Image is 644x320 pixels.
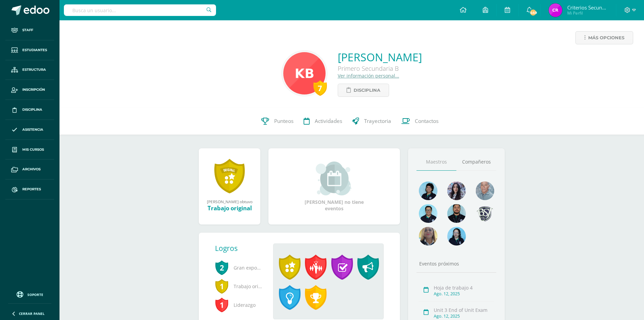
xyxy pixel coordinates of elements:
span: Mi Perfil [567,10,608,16]
span: 2 [215,260,229,275]
a: Punteos [256,108,299,135]
img: 32ded2d78f26f30623b1b52a8a229668.png [549,3,562,17]
span: Mis cursos [22,147,44,152]
span: Más opciones [588,31,624,44]
span: Soporte [27,292,43,297]
img: 31702bfb268df95f55e840c80866a926.png [447,182,466,200]
span: Asistencia [22,127,43,132]
span: Trabajo original [215,277,262,296]
div: Primero Secundaria B [338,64,422,72]
img: aa9857ee84d8eb936f6c1e33e7ea3df6.png [419,227,437,246]
span: Actividades [315,118,342,125]
span: 449 [529,9,537,16]
a: Asistencia [5,120,54,140]
a: Disciplina [338,84,389,97]
span: Punteos [274,118,293,125]
img: e302b404b0ff0b6ffca25534d0d05156.png [419,182,437,200]
span: Estudiantes [22,47,47,53]
a: Contactos [396,108,444,135]
img: d483e71d4e13296e0ce68ead86aec0b8.png [476,204,494,223]
div: Trabajo original [206,204,254,212]
span: Liderazgo [215,296,262,314]
span: Criterios Secundaria [567,4,608,11]
span: Disciplina [22,107,42,112]
a: [PERSON_NAME] [338,50,422,64]
span: Staff [22,27,33,33]
a: Soporte [8,290,51,299]
input: Busca un usuario... [64,4,216,16]
span: Disciplina [354,84,380,97]
span: Trayectoria [364,118,391,125]
a: Disciplina [5,100,54,120]
div: 7 [313,80,327,96]
a: Estructura [5,60,54,80]
div: Unit 3 End of Unit Exam [434,307,494,313]
div: Eventos próximos [416,260,496,267]
a: Inscripción [5,80,54,100]
a: Ver información personal... [338,72,399,79]
div: [PERSON_NAME] obtuvo [206,199,254,204]
a: Estudiantes [5,40,54,60]
span: Estructura [22,67,46,72]
div: Logros [215,243,268,253]
div: [PERSON_NAME] no tiene eventos [301,162,368,212]
img: b70378b1769ec52ecec70db1bb6ee470.png [283,52,326,94]
div: Ago. 12, 2025 [434,313,494,319]
a: Compañeros [456,153,496,171]
a: Actividades [299,108,347,135]
span: Archivos [22,167,41,172]
a: Staff [5,20,54,40]
span: Cerrar panel [19,311,45,316]
div: Hoja de trabajo 4 [434,284,494,291]
img: 55ac31a88a72e045f87d4a648e08ca4b.png [476,182,494,200]
a: Más opciones [575,31,633,44]
span: Contactos [415,118,438,125]
span: Inscripción [22,87,45,92]
span: Reportes [22,187,41,192]
a: Maestros [416,153,456,171]
img: 2207c9b573316a41e74c87832a091651.png [447,204,466,223]
a: Reportes [5,179,54,199]
span: Gran expositor [215,258,262,277]
img: 89a99706a871a3e38a2b87eee670d718.png [447,227,466,246]
a: Archivos [5,159,54,179]
a: Mis cursos [5,140,54,160]
img: event_small.png [316,162,353,195]
img: d220431ed6a2715784848fdc026b3719.png [419,204,437,223]
span: 1 [215,278,229,294]
span: 1 [215,297,229,313]
div: Ago. 12, 2025 [434,291,494,297]
a: Trayectoria [347,108,396,135]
